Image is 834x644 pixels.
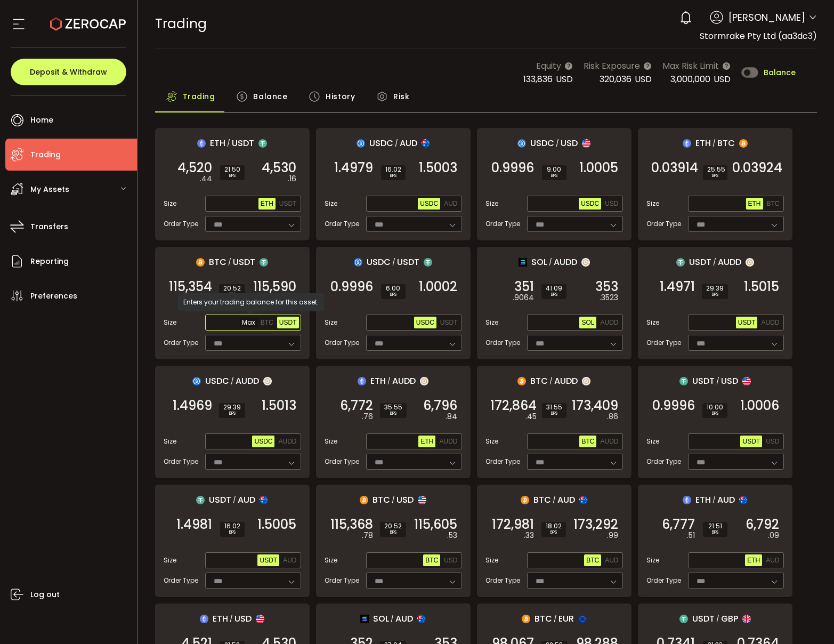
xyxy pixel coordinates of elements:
[396,493,414,506] span: USD
[419,163,457,173] span: 1.5003
[334,163,373,173] span: 1.4979
[391,614,394,624] em: /
[718,255,741,269] span: AUDD
[278,438,296,445] span: AUDD
[595,281,618,292] span: 353
[736,317,758,328] button: USDT
[522,615,530,623] img: btc_portfolio.svg
[385,166,401,173] span: 16.02
[423,400,457,411] span: 6,796
[439,438,457,445] span: AUDD
[257,554,279,566] button: USDT
[683,139,691,148] img: eth_portfolio.svg
[210,136,225,150] span: ETH
[30,587,60,602] span: Log out
[605,557,618,564] span: AUD
[700,30,817,42] span: Stormrake Pty Ltd (aa3dc3)
[444,557,457,564] span: USD
[660,281,695,292] span: 1.4971
[276,436,298,447] button: AUDD
[164,219,198,229] span: Order Type
[200,615,208,623] img: eth_portfolio.svg
[581,319,594,326] span: SOL
[340,400,373,411] span: 6,772
[279,319,297,326] span: USDT
[392,374,416,388] span: AUDD
[713,257,716,267] em: /
[582,377,590,385] img: zuPXiwguUFiBOIQyqLOiXsnnNitlx7q4LCwEbLHADjIpTka+Lip0HH8D0VTrd02z+wEAAAAASUVORK5CYII=
[442,554,459,566] button: USD
[422,139,430,148] img: aud_portfolio.svg
[600,438,618,445] span: AUDD
[695,136,711,150] span: ETH
[683,496,691,504] img: eth_portfolio.svg
[258,139,267,148] img: usdt_portfolio.svg
[164,437,176,446] span: Size
[228,257,231,267] em: /
[549,376,553,386] em: /
[196,496,205,504] img: usdt_portfolio.svg
[442,198,459,210] button: AUD
[231,376,234,386] em: /
[605,200,618,207] span: USD
[223,292,241,298] i: BPS
[232,136,254,150] span: USDT
[485,338,520,348] span: Order Type
[579,496,588,504] img: aud_portfolio.svg
[546,166,562,173] span: 9.00
[417,615,426,623] img: aud_portfolio.svg
[233,495,236,505] em: /
[223,404,241,410] span: 29.39
[739,496,748,504] img: aud_portfolio.svg
[236,374,259,388] span: AUDD
[579,163,618,173] span: 1.0005
[546,173,562,179] i: BPS
[600,319,618,326] span: AUDD
[438,317,460,328] button: USDT
[761,319,779,326] span: AUDD
[373,493,390,506] span: BTC
[326,86,355,107] span: History
[533,493,551,506] span: BTC
[420,200,438,207] span: USDC
[200,173,212,184] em: .44
[369,136,393,150] span: USDC
[325,219,359,229] span: Order Type
[485,556,498,565] span: Size
[759,317,781,328] button: AUDD
[392,495,395,505] em: /
[603,554,620,566] button: AUD
[384,410,402,417] i: BPS
[258,317,276,328] button: BTC
[738,319,756,326] span: USDT
[425,557,438,564] span: BTC
[260,496,268,504] img: aud_portfolio.svg
[330,519,373,530] span: 115,368
[767,200,780,207] span: BTC
[485,318,498,327] span: Size
[414,519,457,530] span: 115,605
[164,199,176,208] span: Size
[531,255,547,269] span: SOL
[384,523,402,529] span: 20.52
[652,400,695,411] span: 0.9996
[279,200,297,207] span: USDT
[196,258,205,267] img: btc_portfolio.svg
[325,576,359,585] span: Order Type
[176,519,212,530] span: 1.4981
[714,73,731,85] span: USD
[546,410,562,417] i: BPS
[224,529,240,536] i: BPS
[517,139,526,148] img: usdc_portfolio.svg
[224,173,240,179] i: BPS
[707,404,723,410] span: 10.00
[746,519,779,530] span: 6,792
[30,219,68,235] span: Transfers
[373,612,389,625] span: SOL
[707,523,723,529] span: 21.51
[362,530,373,541] em: .78
[712,139,716,148] em: /
[600,73,631,85] span: 320,036
[707,173,723,179] i: BPS
[746,198,763,210] button: ETH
